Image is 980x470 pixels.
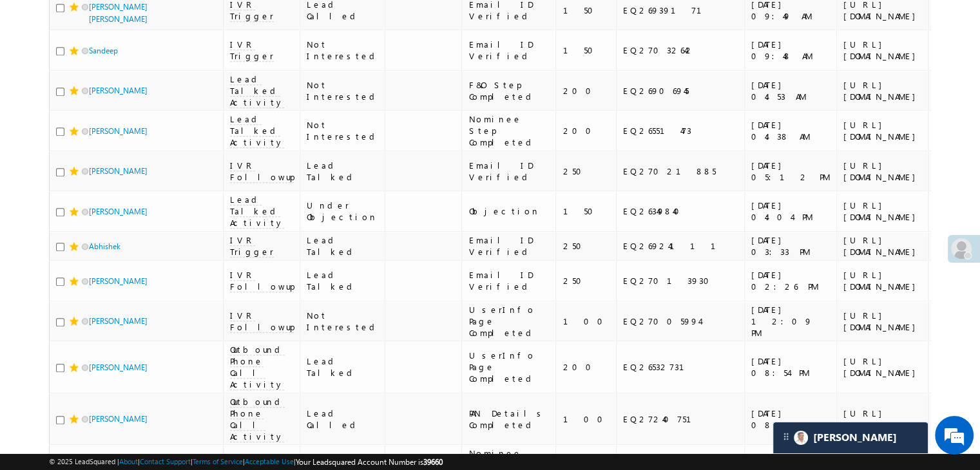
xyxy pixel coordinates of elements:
span: IVR Trigger [230,39,274,62]
div: EQ26349840 [623,205,738,217]
div: 250 [562,165,610,177]
div: Not Interested [307,39,380,62]
div: Not Interested [307,79,380,102]
img: d_60004797649_company_0_60004797649 [22,68,54,84]
div: Email ID Verified [468,39,550,62]
div: EQ27013930 [623,275,738,287]
div: [DATE] 12:09 PM [751,304,831,339]
a: [PERSON_NAME] [89,166,148,176]
img: Carter [794,431,808,445]
div: [DATE] 02:26 PM [751,269,831,292]
div: [URL][DOMAIN_NAME] [843,408,922,431]
a: [PERSON_NAME] [89,207,148,216]
textarea: Type your message and click 'Submit' [17,119,235,358]
div: [DATE] 08:39 PM [751,408,831,431]
div: Lead Called [307,408,380,431]
a: [PERSON_NAME] [89,414,148,424]
div: EQ26939171 [623,5,738,16]
div: [DATE] 04:38 AM [751,119,831,142]
div: 100 [562,315,610,327]
div: 150 [562,44,610,56]
div: [DATE] 04:53 AM [751,79,831,102]
div: EQ27005994 [623,315,738,327]
div: [URL][DOMAIN_NAME] [843,269,922,292]
span: IVR Trigger [230,234,274,258]
div: Lead Talked [307,234,380,258]
div: Email ID Verified [468,269,550,292]
div: PAN Details Completed [468,408,550,431]
div: 150 [562,205,610,217]
div: EQ27240751 [623,413,738,425]
span: Your Leadsquared Account Number is [296,457,443,467]
div: [URL][DOMAIN_NAME] [843,119,922,142]
div: [DATE] 04:04 PM [751,200,831,223]
span: Carter [813,431,897,444]
span: © 2025 LeadSquared | | | | | [49,456,443,468]
div: 250 [562,240,610,252]
div: [URL][DOMAIN_NAME] [843,160,922,183]
a: [PERSON_NAME] [89,362,148,372]
span: IVR Followup [230,269,294,292]
a: Terms of Service [193,457,243,465]
span: IVR Followup [230,160,294,183]
a: Contact Support [140,457,191,465]
span: IVR Followup [230,310,294,333]
a: Abhishek [89,241,120,251]
div: 100 [562,413,610,425]
div: Lead Talked [307,269,380,292]
div: Email ID Verified [468,234,550,258]
div: EQ27021885 [623,165,738,177]
a: [PERSON_NAME] [89,316,148,326]
div: Not Interested [307,119,380,142]
div: 200 [562,85,610,97]
a: [PERSON_NAME] [89,276,148,286]
div: EQ26906945 [623,85,738,97]
div: 200 [562,361,610,373]
div: Not Interested [307,310,380,333]
img: carter-drag [781,431,791,442]
div: [URL][DOMAIN_NAME] [843,200,922,223]
div: [DATE] 05:12 PM [751,160,831,183]
div: [URL][DOMAIN_NAME] [843,39,922,62]
div: [DATE] 09:48 AM [751,39,831,62]
a: Acceptable Use [245,457,294,465]
a: About [119,457,138,465]
div: EQ27032642 [623,44,738,56]
div: 250 [562,275,610,287]
span: Lead Talked Activity [230,73,284,108]
div: [URL][DOMAIN_NAME] [843,355,922,379]
div: 150 [562,5,610,16]
div: Minimize live chat window [211,6,242,37]
div: Lead Talked [307,160,380,183]
div: [URL][DOMAIN_NAME] [843,234,922,258]
div: Email ID Verified [468,160,550,183]
a: Sandeep [89,46,118,55]
div: UserInfo Page Completed [468,350,550,384]
div: Nominee Step Completed [468,113,550,148]
div: [URL][DOMAIN_NAME] [843,79,922,102]
div: UserInfo Page Completed [468,304,550,339]
div: EQ26532731 [623,361,738,373]
a: [PERSON_NAME] [89,126,148,136]
div: EQ26551473 [623,125,738,136]
div: carter-dragCarter[PERSON_NAME] [773,422,928,454]
div: Lead Talked [307,355,380,379]
span: Lead Talked Activity [230,113,284,148]
div: [DATE] 08:54 PM [751,355,831,379]
div: F&O Step Completed [468,79,550,102]
em: Submit [189,370,234,387]
div: EQ26924111 [623,240,738,252]
div: [URL][DOMAIN_NAME] [843,310,922,333]
div: Objection [468,205,550,217]
span: Lead Talked Activity [230,194,284,229]
span: 39660 [423,457,443,467]
a: [PERSON_NAME] [PERSON_NAME] [89,2,148,24]
div: [DATE] 03:33 PM [751,234,831,258]
span: Outbound Phone Call Activity [230,396,285,442]
div: Leave a message [67,68,216,84]
div: 200 [562,125,610,136]
span: Outbound Phone Call Activity [230,344,285,390]
div: Under Objection [307,200,380,223]
a: [PERSON_NAME] [89,86,148,95]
